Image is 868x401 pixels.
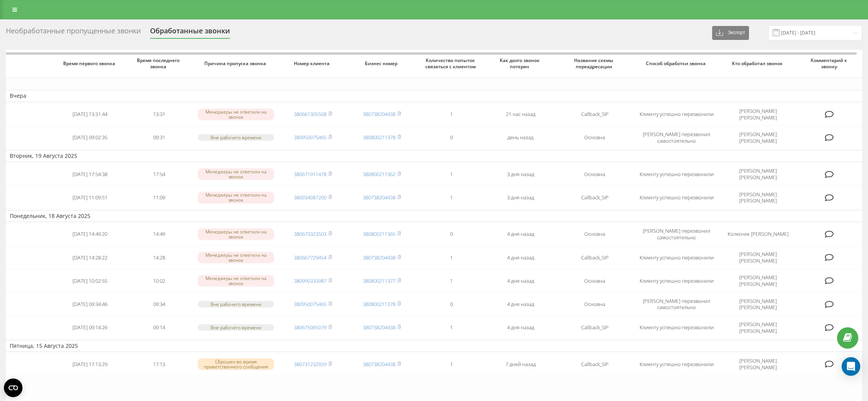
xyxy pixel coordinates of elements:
[635,247,719,268] td: Клиенту успешно перезвонили
[486,104,556,125] td: 21 час назад
[555,187,634,208] td: Callback_SIP
[124,187,194,208] td: 11:09
[635,187,719,208] td: Клиенту успешно перезвонили
[285,60,340,67] span: Номер клиента
[635,293,719,315] td: [PERSON_NAME] перезвонил самостоятельно
[719,316,798,338] td: [PERSON_NAME] [PERSON_NAME]
[294,111,326,118] a: 380661305508
[363,230,395,237] a: 380800211365
[124,163,194,185] td: 17:54
[6,90,862,102] td: Вчера
[294,277,326,284] a: 380990333987
[131,57,187,69] span: Время последнего звонка
[486,187,556,208] td: 3 дня назад
[363,277,395,284] a: 380800211377
[635,353,719,375] td: Клиенту успешно перезвонили
[202,60,270,67] span: Причина пропуска звонка
[417,293,486,315] td: 0
[55,187,125,208] td: [DATE] 11:09:51
[555,127,634,149] td: Основна
[555,270,634,292] td: Основна
[55,353,125,375] td: [DATE] 17:13:29
[417,127,486,149] td: 0
[719,247,798,268] td: [PERSON_NAME] [PERSON_NAME]
[555,223,634,245] td: Основна
[493,57,548,69] span: Как долго звонок потерян
[486,270,556,292] td: 4 дня назад
[635,127,719,149] td: [PERSON_NAME] перезвонил самостоятельно
[198,168,274,180] div: Менеджеры не ответили на звонок
[486,293,556,315] td: 4 дня назад
[363,194,395,201] a: 380738204438
[417,316,486,338] td: 1
[294,230,326,237] a: 380673323503
[294,301,326,308] a: 380950075465
[124,316,194,338] td: 09:14
[198,252,274,263] div: Менеджеры не ответили на звонок
[635,104,719,125] td: Клиенту успешно перезвонили
[563,57,627,69] span: Название схемы переадресации
[719,104,798,125] td: [PERSON_NAME] [PERSON_NAME]
[198,301,274,308] div: Вне рабочего времени
[719,223,798,245] td: Колесник [PERSON_NAME]
[62,60,118,67] span: Время первого звонка
[150,27,230,39] div: Обработанные звонки
[55,104,125,125] td: [DATE] 13:31:44
[124,353,194,375] td: 17:13
[635,270,719,292] td: Клиенту успешно перезвонили
[363,111,395,118] a: 380738204438
[55,163,125,185] td: [DATE] 17:54:38
[417,353,486,375] td: 1
[417,104,486,125] td: 1
[55,247,125,268] td: [DATE] 14:28:22
[555,293,634,315] td: Основна
[486,353,556,375] td: 7 дней назад
[719,163,798,185] td: [PERSON_NAME] [PERSON_NAME]
[354,60,410,67] span: Бизнес номер
[417,187,486,208] td: 1
[635,316,719,338] td: Клиенту успешно перезвонили
[555,316,634,338] td: Callback_SIP
[198,109,274,120] div: Менеджеры не ответили на звонок
[124,247,194,268] td: 14:28
[198,324,274,331] div: Вне рабочего времени
[719,353,798,375] td: [PERSON_NAME] [PERSON_NAME]
[294,194,326,201] a: 380934087200
[486,223,556,245] td: 4 дня назад
[6,340,862,352] td: Пятница, 15 Августа 2025
[198,192,274,203] div: Менеджеры не ответили на звонок
[55,270,125,292] td: [DATE] 10:02:55
[4,379,22,397] button: Open CMP widget
[555,163,634,185] td: Основна
[124,223,194,245] td: 14:49
[417,247,486,268] td: 1
[198,358,274,370] div: Сброшен во время приветственного сообщения
[712,26,749,40] button: Экспорт
[363,171,395,178] a: 380800211362
[486,247,556,268] td: 4 дня назад
[424,57,479,69] span: Количество попыток связаться с клиентом
[55,316,125,338] td: [DATE] 09:14:26
[124,127,194,149] td: 09:31
[417,163,486,185] td: 1
[198,228,274,240] div: Менеджеры не ответили на звонок
[726,60,790,67] span: Кто обработал звонок
[363,134,395,141] a: 380800211378
[804,57,855,69] span: Комментарий к звонку
[555,247,634,268] td: Callback_SIP
[486,127,556,149] td: день назад
[363,301,395,308] a: 380800211378
[294,171,326,178] a: 380671911478
[486,163,556,185] td: 3 дня назад
[635,163,719,185] td: Клиенту успешно перезвонили
[642,60,711,67] span: Способ обработки звонка
[719,270,798,292] td: [PERSON_NAME] [PERSON_NAME]
[719,127,798,149] td: [PERSON_NAME] [PERSON_NAME]
[124,104,194,125] td: 13:31
[6,27,141,39] div: Необработанные пропущенные звонки
[719,293,798,315] td: [PERSON_NAME] [PERSON_NAME]
[363,361,395,368] a: 380738204438
[486,316,556,338] td: 4 дня назад
[417,223,486,245] td: 0
[555,353,634,375] td: Callback_SIP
